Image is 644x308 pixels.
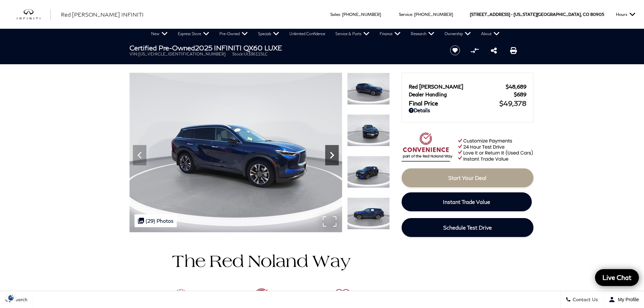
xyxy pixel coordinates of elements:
a: New [146,29,173,39]
span: Red [PERSON_NAME] INFINITI [61,11,144,18]
a: Final Price $49,378 [409,99,526,107]
span: VIN: [129,51,138,56]
section: Click to Open Cookie Consent Modal [3,294,19,301]
img: Certified Used 2025 Grand Blue INFINITI LUXE image 2 [347,73,390,105]
span: Dealer Handling [409,91,514,97]
a: About [476,29,505,39]
a: Specials [253,29,284,39]
nav: Main Navigation [146,29,505,39]
span: $49,378 [499,99,526,107]
img: Certified Used 2025 Grand Blue INFINITI LUXE image 3 [347,114,390,146]
a: Pre-Owned [214,29,253,39]
span: $48,689 [506,84,526,90]
span: UI336115LC [244,51,268,56]
span: Start Your Deal [448,174,486,181]
span: Instant Trade Value [443,198,490,205]
span: Stock: [232,51,244,56]
img: Certified Used 2025 Grand Blue INFINITI LUXE image 5 [347,197,390,230]
a: Share this Certified Pre-Owned 2025 INFINITI QX60 LUXE [491,46,497,54]
span: : [412,12,413,17]
span: Final Price [409,99,499,107]
span: Search [10,297,27,303]
h1: 2025 INFINITI QX60 LUXE [129,44,439,51]
strong: Certified Pre-Owned [129,44,195,52]
img: Opt-Out Icon [3,294,19,301]
a: Red [PERSON_NAME] INFINITI [61,10,144,19]
button: Save vehicle [448,45,462,56]
a: Research [406,29,439,39]
a: [STREET_ADDRESS] • [US_STATE][GEOGRAPHIC_DATA], CO 80905 [470,12,604,17]
span: $689 [514,91,526,97]
a: Dealer Handling $689 [409,91,526,97]
button: Open user profile menu [603,291,644,308]
a: Unlimited Confidence [284,29,330,39]
a: Live Chat [595,269,639,286]
a: [PHONE_NUMBER] [414,12,453,17]
a: Express Store [173,29,214,39]
a: Print this Certified Pre-Owned 2025 INFINITI QX60 LUXE [510,46,517,54]
a: Service & Parts [330,29,375,39]
img: INFINITI [17,9,51,20]
a: Ownership [439,29,476,39]
span: Schedule Test Drive [443,224,492,231]
button: Compare Vehicle [470,45,480,55]
a: Details [409,107,526,113]
div: Previous [133,145,146,165]
span: Contact Us [571,297,598,303]
span: [US_VEHICLE_IDENTIFICATION_NUMBER] [138,51,225,56]
a: Start Your Deal [402,168,533,187]
img: Certified Used 2025 Grand Blue INFINITI LUXE image 2 [129,73,342,232]
a: Schedule Test Drive [402,218,533,237]
span: Red [PERSON_NAME] [409,84,506,90]
a: Red [PERSON_NAME] $48,689 [409,84,526,90]
span: Live Chat [599,273,635,282]
div: Next [325,145,339,165]
a: [PHONE_NUMBER] [342,12,381,17]
span: : [340,12,341,17]
a: Finance [375,29,406,39]
a: Instant Trade Value [402,192,532,211]
div: (29) Photos [135,214,177,227]
span: Sales [330,12,340,17]
img: Certified Used 2025 Grand Blue INFINITI LUXE image 4 [347,156,390,188]
a: infiniti [17,9,51,20]
span: My Profile [615,297,639,302]
span: Service [399,12,412,17]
